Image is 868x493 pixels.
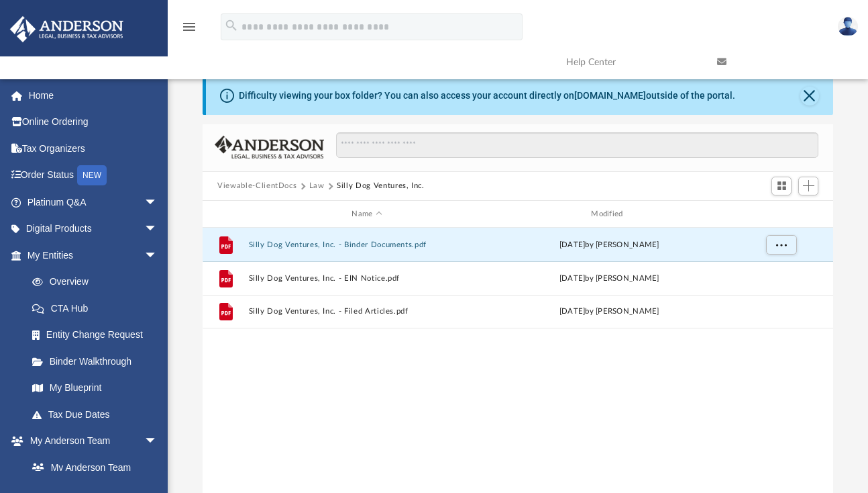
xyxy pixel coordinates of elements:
a: Online Ordering [9,109,178,136]
a: Binder Walkthrough [19,348,178,375]
span: arrow_drop_down [144,216,171,243]
a: My Anderson Team [19,454,164,481]
a: Order StatusNEW [9,162,178,189]
input: Search files and folders [336,132,818,158]
div: id [209,208,242,220]
a: Overview [19,269,178,296]
a: Entity Change Request [19,322,178,349]
span: arrow_drop_down [144,242,171,269]
div: id [733,208,827,220]
div: [DATE] by [PERSON_NAME] [491,273,728,285]
div: Modified [491,208,728,220]
a: Digital Productsarrow_drop_down [9,216,178,242]
button: Viewable-ClientDocs [217,180,296,192]
button: More options [766,235,797,255]
a: menu [181,26,197,35]
div: [DATE] by [PERSON_NAME] [491,239,728,251]
button: Law [309,180,325,192]
button: Switch to Grid View [771,177,792,195]
button: Silly Dog Ventures, Inc. [337,180,425,192]
button: Silly Dog Ventures, Inc. - Filed Articles.pdf [249,308,486,316]
div: Difficulty viewing your box folder? You can also access your account directly on outside of the p... [239,89,735,103]
div: [DATE] by [PERSON_NAME] [491,306,728,318]
a: [DOMAIN_NAME] [574,90,646,101]
a: Home [9,82,178,109]
div: Name [248,208,485,220]
img: Anderson Advisors Platinum Portal [6,16,127,42]
i: menu [181,19,197,35]
span: arrow_drop_down [144,189,171,216]
div: NEW [77,165,107,185]
img: User Pic [838,17,858,36]
a: My Entitiesarrow_drop_down [9,242,178,269]
a: Help Center [556,36,707,89]
button: Close [800,87,819,105]
a: CTA Hub [19,295,178,322]
a: My Blueprint [19,375,171,402]
a: Tax Due Dates [19,401,178,428]
a: Platinum Q&Aarrow_drop_down [9,189,178,216]
i: search [224,18,239,33]
button: Silly Dog Ventures, Inc. - Binder Documents.pdf [249,240,486,249]
span: arrow_drop_down [144,428,171,455]
a: Tax Organizers [9,135,178,162]
button: Add [798,177,818,195]
button: Silly Dog Ventures, Inc. - EIN Notice.pdf [249,274,486,283]
a: My Anderson Teamarrow_drop_down [9,428,171,455]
